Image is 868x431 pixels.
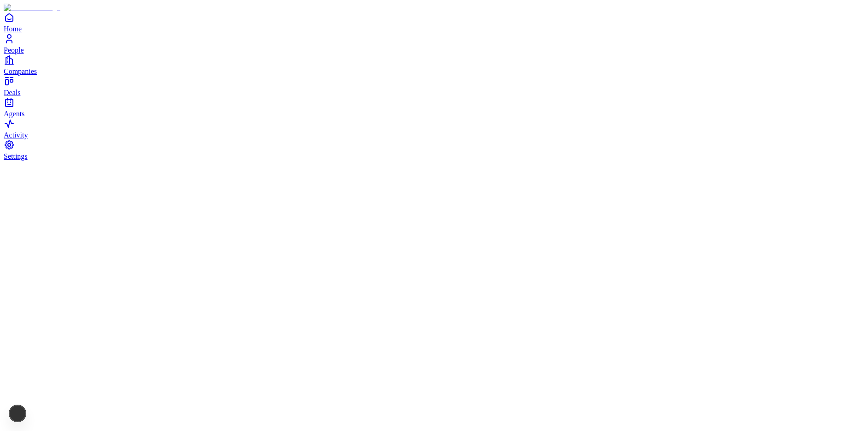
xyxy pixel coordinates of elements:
a: Settings [4,139,864,160]
a: People [4,33,864,54]
img: Item Brain Logo [4,4,60,12]
span: Agents [4,110,24,118]
a: Agents [4,97,864,118]
span: Companies [4,67,37,75]
span: Settings [4,152,28,160]
span: People [4,46,24,54]
span: Activity [4,131,28,139]
span: Home [4,25,22,33]
a: Deals [4,76,864,96]
a: Home [4,12,864,33]
a: Activity [4,118,864,139]
a: Companies [4,54,864,75]
span: Deals [4,89,20,96]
